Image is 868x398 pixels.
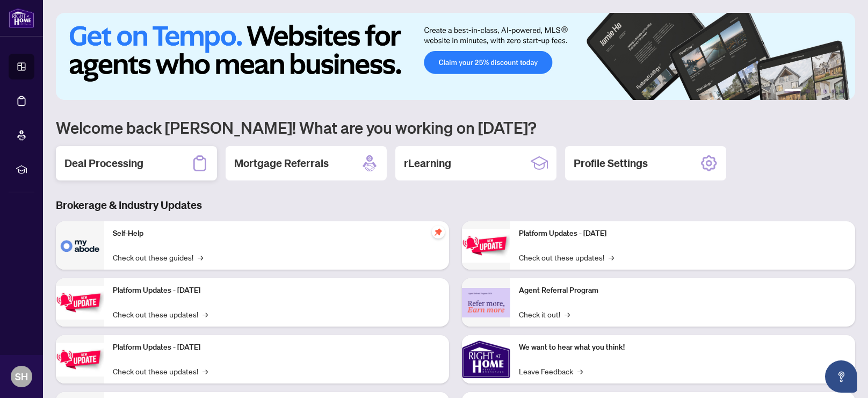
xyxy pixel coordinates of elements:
[574,156,648,171] h2: Profile Settings
[823,89,827,93] button: 4
[519,308,570,320] a: Check it out!→
[462,288,510,317] img: Agent Referral Program
[9,8,34,28] img: logo
[198,251,203,263] span: →
[113,228,440,240] p: Self-Help
[806,89,810,93] button: 2
[825,360,857,393] button: Open asap
[831,89,836,93] button: 5
[113,365,208,377] a: Check out these updates!→
[784,89,801,93] button: 1
[432,226,445,238] span: pushpin
[814,89,819,93] button: 3
[202,365,208,377] span: →
[519,365,583,377] a: Leave Feedback→
[519,251,614,263] a: Check out these updates!→
[577,365,583,377] span: →
[234,156,329,171] h2: Mortgage Referrals
[113,251,203,263] a: Check out these guides!→
[565,308,570,320] span: →
[840,89,844,93] button: 6
[56,286,104,320] img: Platform Updates - September 16, 2025
[519,228,847,240] p: Platform Updates - [DATE]
[56,13,855,100] img: Slide 0
[202,308,208,320] span: →
[56,117,855,138] h1: Welcome back [PERSON_NAME]! What are you working on [DATE]?
[56,343,104,377] img: Platform Updates - July 21, 2025
[113,342,440,353] p: Platform Updates - [DATE]
[519,342,847,353] p: We want to hear what you think!
[56,198,855,213] h3: Brokerage & Industry Updates
[609,251,614,263] span: →
[113,285,440,296] p: Platform Updates - [DATE]
[113,308,208,320] a: Check out these updates!→
[64,156,143,171] h2: Deal Processing
[404,156,451,171] h2: rLearning
[56,221,104,270] img: Self-Help
[462,229,510,263] img: Platform Updates - June 23, 2025
[15,369,28,384] span: SH
[462,335,510,383] img: We want to hear what you think!
[519,285,847,296] p: Agent Referral Program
